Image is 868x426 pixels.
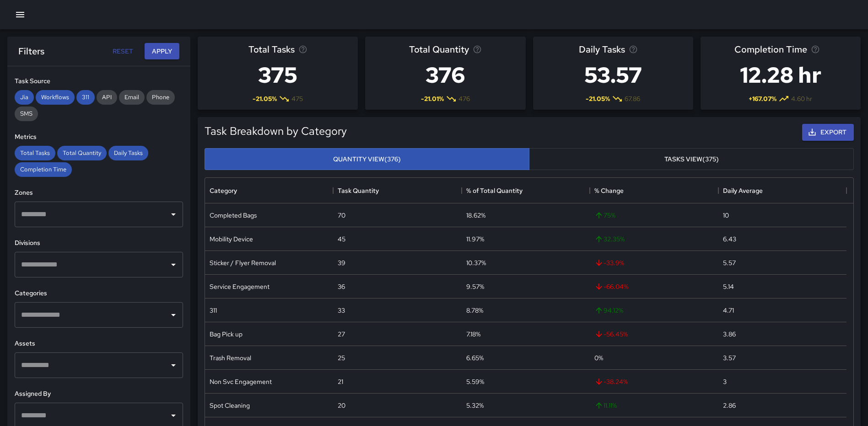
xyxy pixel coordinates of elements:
[108,146,148,160] div: Daily Tasks
[119,90,145,105] div: Email
[458,94,470,103] span: 476
[723,234,736,244] div: 6.43
[594,330,628,339] span: -56.45 %
[466,234,484,244] div: 11.97%
[167,409,180,422] button: Open
[421,94,444,103] span: -21.01 %
[210,234,253,244] div: Mobility Device
[210,330,243,339] div: Bag Pick up
[15,149,55,157] span: Total Tasks
[466,353,484,362] div: 6.65%
[749,94,776,103] span: + 167.07 %
[723,282,734,291] div: 5.14
[462,178,590,203] div: % of Total Quantity
[594,178,624,203] div: % Change
[298,45,307,54] svg: Total number of tasks in the selected period, compared to the previous period.
[57,146,107,160] div: Total Quantity
[579,57,647,93] h3: 53.57
[734,57,827,93] h3: 12.28 hr
[802,124,854,141] button: Export
[210,401,250,410] div: Spot Cleaning
[253,94,277,103] span: -21.05 %
[210,178,237,203] div: Category
[409,57,482,93] h3: 376
[15,339,183,349] h6: Assets
[15,132,183,142] h6: Metrics
[723,401,736,410] div: 2.86
[338,401,345,410] div: 20
[338,211,345,220] div: 70
[723,211,729,220] div: 10
[15,162,72,177] div: Completion Time
[167,359,180,372] button: Open
[594,377,628,386] span: -38.24 %
[466,178,523,203] div: % of Total Quantity
[167,309,180,321] button: Open
[529,148,854,170] button: Tasks View(375)
[210,353,251,362] div: Trash Removal
[338,282,345,291] div: 36
[594,211,615,220] span: 75 %
[594,234,625,244] span: 32.35 %
[811,45,820,54] svg: Average time taken to complete tasks in the selected period, compared to the previous period.
[338,353,345,362] div: 25
[205,178,333,203] div: Category
[210,282,270,291] div: Service Engagement
[15,106,38,121] div: SMS
[586,94,610,103] span: -21.05 %
[57,149,107,157] span: Total Quantity
[791,94,812,103] span: 4.60 hr
[723,377,727,386] div: 3
[210,306,217,315] div: 311
[248,42,295,57] span: Total Tasks
[210,211,257,220] div: Completed Bags
[466,306,483,315] div: 8.78%
[594,282,628,291] span: -66.04 %
[338,234,345,244] div: 45
[248,57,307,93] h3: 375
[338,306,345,315] div: 33
[625,94,640,103] span: 67.86
[15,238,183,248] h6: Divisions
[466,377,484,386] div: 5.59%
[579,42,625,57] span: Daily Tasks
[466,282,484,291] div: 9.57%
[473,45,482,54] svg: Total task quantity in the selected period, compared to the previous period.
[97,93,117,101] span: API
[291,94,303,103] span: 475
[15,93,34,101] span: Jia
[15,90,34,105] div: Jia
[723,306,734,315] div: 4.71
[338,258,345,267] div: 39
[594,258,624,267] span: -33.9 %
[338,178,379,203] div: Task Quantity
[723,258,736,267] div: 5.57
[146,93,175,101] span: Phone
[594,353,603,362] span: 0 %
[97,90,117,105] div: API
[338,377,343,386] div: 21
[15,389,183,399] h6: Assigned By
[594,306,623,315] span: 94.12 %
[205,124,347,138] h5: Task Breakdown by Category
[108,149,148,157] span: Daily Tasks
[333,178,461,203] div: Task Quantity
[466,258,486,267] div: 10.37%
[723,330,736,339] div: 3.86
[76,90,95,105] div: 311
[15,188,183,198] h6: Zones
[146,90,175,105] div: Phone
[76,93,95,101] span: 311
[15,110,38,117] span: SMS
[409,42,469,57] span: Total Quantity
[15,165,72,173] span: Completion Time
[15,288,183,298] h6: Categories
[210,377,272,386] div: Non Svc Engagement
[338,330,345,339] div: 27
[119,93,145,101] span: Email
[145,43,179,60] button: Apply
[18,44,44,59] h6: Filters
[466,211,485,220] div: 18.62%
[210,258,276,267] div: Sticker / Flyer Removal
[723,353,736,362] div: 3.57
